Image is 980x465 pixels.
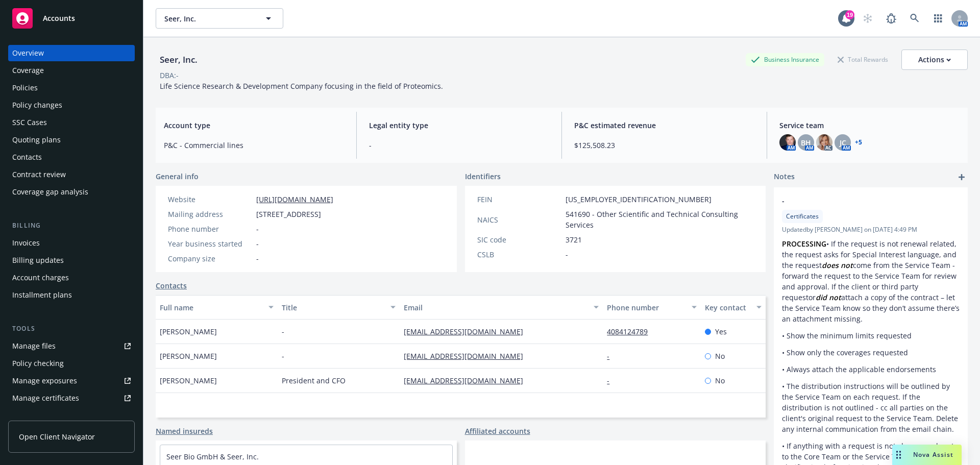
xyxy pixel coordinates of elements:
[282,375,346,386] span: President and CFO
[8,270,135,286] a: Account charges
[404,302,587,313] div: Email
[12,149,42,165] div: Contacts
[369,140,549,151] span: -
[8,324,135,334] div: Tools
[566,249,568,260] span: -
[156,8,283,29] button: Seer, Inc.
[603,295,700,320] button: Phone number
[164,13,253,24] span: Seer, Inc.
[477,214,561,225] div: NAICS
[278,295,400,320] button: Title
[256,238,259,249] span: -
[156,53,202,66] div: Seer, Inc.
[782,238,960,324] p: • If the request is not renewal related, the request asks for Special Interest language, and the ...
[8,235,135,251] a: Invoices
[8,221,135,231] div: Billing
[369,120,549,131] span: Legal entity type
[566,209,754,230] span: 541690 - Other Scientific and Technical Consulting Services
[566,194,712,205] span: [US_EMPLOYER_IDENTIFICATION_NUMBER]
[782,225,960,234] span: Updated by [PERSON_NAME] on [DATE] 4:49 PM
[715,351,725,361] span: No
[256,224,259,234] span: -
[282,351,284,361] span: -
[256,194,333,204] a: [URL][DOMAIN_NAME]
[12,390,79,406] div: Manage certificates
[256,253,259,264] span: -
[160,70,179,81] div: DBA: -
[8,62,135,79] a: Coverage
[12,45,44,61] div: Overview
[574,120,754,131] span: P&C estimated revenue
[168,238,252,249] div: Year business started
[12,132,61,148] div: Quoting plans
[282,302,384,313] div: Title
[845,10,854,19] div: 19
[855,139,862,145] a: +5
[832,53,893,66] div: Total Rewards
[901,50,968,70] button: Actions
[404,327,531,336] a: [EMAIL_ADDRESS][DOMAIN_NAME]
[782,239,826,249] strong: PROCESSING
[477,194,561,205] div: FEIN
[801,137,811,148] span: BH
[8,45,135,61] a: Overview
[857,8,878,29] a: Start snowing
[12,80,38,96] div: Policies
[904,8,925,29] a: Search
[8,184,135,200] a: Coverage gap analysis
[955,171,968,183] a: add
[786,212,819,221] span: Certificates
[566,234,582,245] span: 3721
[607,302,685,313] div: Phone number
[822,260,853,270] em: does not
[12,62,44,79] div: Coverage
[160,375,217,386] span: [PERSON_NAME]
[8,407,135,424] a: Manage claims
[701,295,766,320] button: Key contact
[12,355,64,372] div: Policy checking
[715,375,725,386] span: No
[840,137,846,148] span: JC
[8,390,135,406] a: Manage certificates
[782,381,960,434] p: • The distribution instructions will be outlined by the Service Team on each request. If the dist...
[892,445,905,465] div: Drag to move
[782,195,933,206] span: -
[782,347,960,358] p: • Show only the coverages requested
[705,302,750,313] div: Key contact
[256,209,321,219] span: [STREET_ADDRESS]
[164,120,344,131] span: Account type
[156,280,187,291] a: Contacts
[816,134,832,151] img: photo
[12,270,69,286] div: Account charges
[8,287,135,303] a: Installment plans
[8,132,135,148] a: Quoting plans
[8,373,135,389] span: Manage exposures
[8,114,135,131] a: SSC Cases
[881,8,901,29] a: Report a Bug
[8,252,135,268] a: Billing updates
[477,234,561,245] div: SIC code
[928,8,948,29] a: Switch app
[607,376,618,385] a: -
[8,166,135,183] a: Contract review
[913,450,953,459] span: Nova Assist
[400,295,603,320] button: Email
[12,338,56,354] div: Manage files
[465,171,501,182] span: Identifiers
[782,330,960,341] p: • Show the minimum limits requested
[774,171,795,183] span: Notes
[816,292,841,302] em: did not
[168,209,252,219] div: Mailing address
[12,235,40,251] div: Invoices
[12,287,72,303] div: Installment plans
[404,351,531,361] a: [EMAIL_ADDRESS][DOMAIN_NAME]
[160,326,217,337] span: [PERSON_NAME]
[156,295,278,320] button: Full name
[12,114,47,131] div: SSC Cases
[12,252,64,268] div: Billing updates
[404,376,531,385] a: [EMAIL_ADDRESS][DOMAIN_NAME]
[782,364,960,375] p: • Always attach the applicable endorsements
[160,302,262,313] div: Full name
[282,326,284,337] span: -
[8,97,135,113] a: Policy changes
